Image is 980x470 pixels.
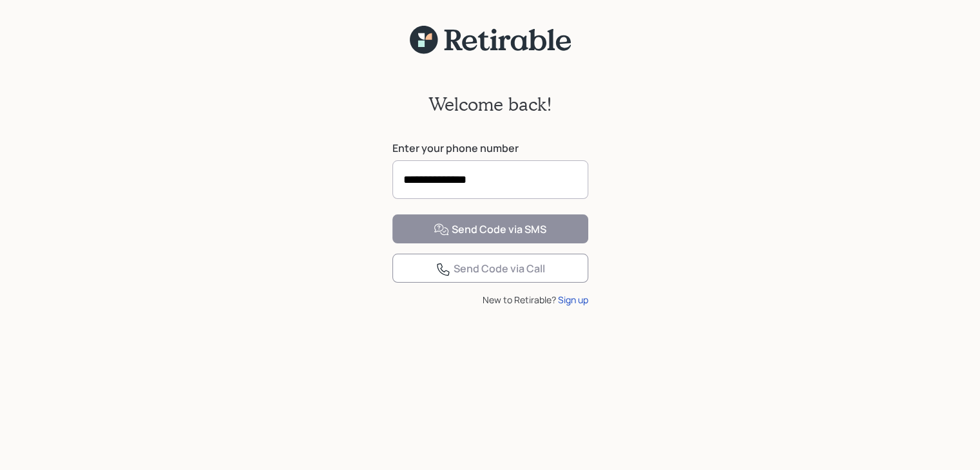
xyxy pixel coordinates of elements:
[436,261,545,277] div: Send Code via Call
[392,254,588,283] button: Send Code via Call
[558,293,588,306] div: Sign up
[434,222,546,238] div: Send Code via SMS
[392,214,588,243] button: Send Code via SMS
[392,293,588,306] div: New to Retirable?
[428,93,552,115] h2: Welcome back!
[392,141,588,155] label: Enter your phone number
